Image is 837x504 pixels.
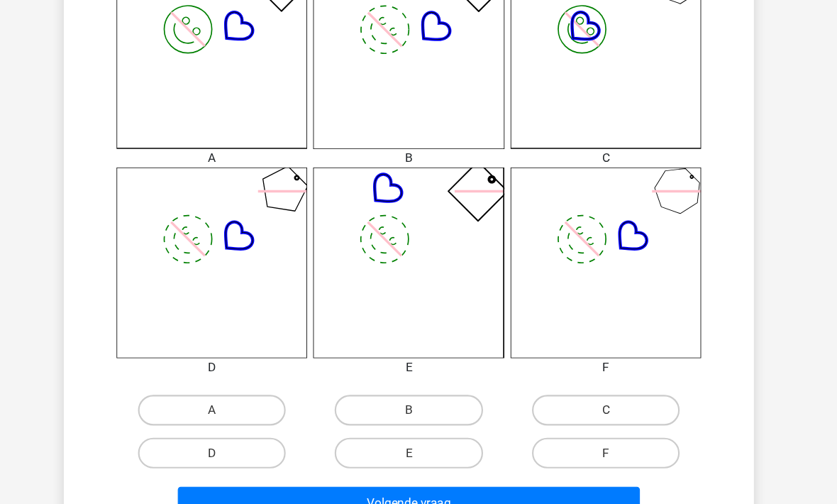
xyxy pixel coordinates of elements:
[167,406,304,434] label: D
[319,138,517,155] div: B
[502,138,700,155] div: C
[533,406,670,434] label: F
[350,366,487,395] label: B
[350,406,487,434] label: E
[167,366,304,395] label: A
[204,451,633,481] button: Volgende vraag
[137,332,335,349] div: D
[533,366,670,395] label: C
[137,138,335,155] div: A
[502,332,700,349] div: F
[319,332,517,349] div: E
